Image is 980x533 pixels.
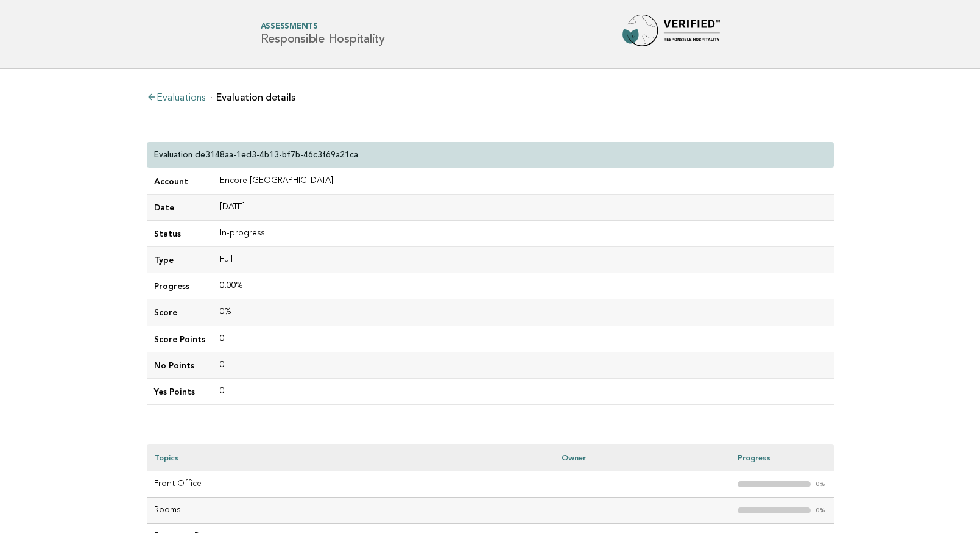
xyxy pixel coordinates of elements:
td: Front Office [147,471,554,498]
td: No Points [147,352,213,378]
td: Score Points [147,326,213,352]
td: [DATE] [213,195,834,221]
td: 0 [213,352,834,378]
span: Assessments [261,23,385,31]
th: Topics [147,444,554,471]
th: Progress [730,444,834,471]
img: Forbes Travel Guide [622,15,720,54]
td: 0 [213,326,834,352]
li: Evaluation details [210,93,295,102]
p: Evaluation de3148aa-1ed3-4b13-bf7b-46c3f69a21ca [154,149,358,160]
td: Rooms [147,498,554,524]
td: Score [147,299,213,326]
td: Type [147,247,213,273]
h1: Responsible Hospitality [261,23,385,46]
em: 0% [816,481,827,488]
th: Owner [554,444,730,471]
td: Status [147,221,213,247]
td: Account [147,168,213,195]
td: In-progress [213,221,834,247]
td: Full [213,247,834,273]
td: 0% [213,299,834,326]
td: Date [147,195,213,221]
td: Progress [147,273,213,299]
td: 0 [213,378,834,404]
td: Encore [GEOGRAPHIC_DATA] [213,168,834,195]
td: 0.00% [213,273,834,299]
a: Evaluations [147,93,205,103]
td: Yes Points [147,378,213,404]
em: 0% [816,507,827,514]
